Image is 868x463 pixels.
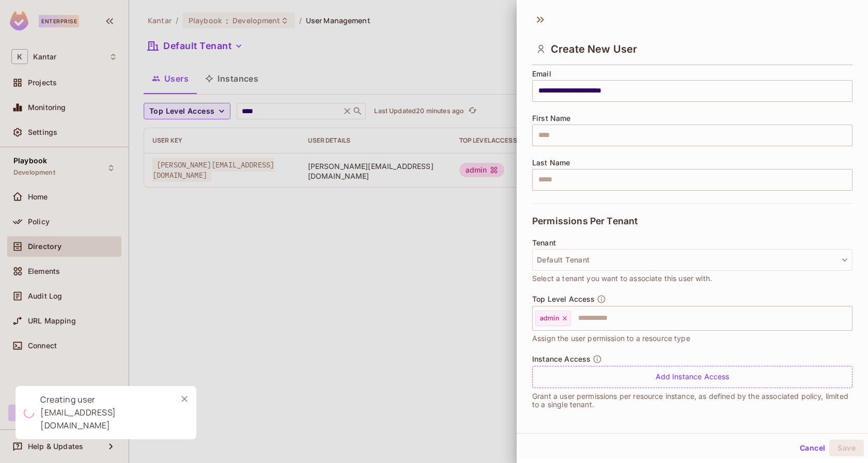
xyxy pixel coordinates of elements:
div: Creating user [EMAIL_ADDRESS][DOMAIN_NAME] [40,393,168,432]
span: Email [532,70,551,78]
span: Create New User [551,43,637,55]
button: Close [177,391,192,407]
span: Instance Access [532,355,591,363]
span: admin [540,314,559,322]
span: Permissions Per Tenant [532,216,638,226]
div: Add Instance Access [532,366,853,388]
div: admin [535,311,571,326]
p: Grant a user permissions per resource instance, as defined by the associated policy, limited to a... [532,392,853,409]
span: First Name [532,114,571,122]
span: Tenant [532,239,556,247]
span: Assign the user permission to a resource type [532,333,690,344]
span: Select a tenant you want to associate this user with. [532,273,712,284]
button: Cancel [796,440,829,456]
button: Save [829,440,864,456]
span: Last Name [532,159,570,167]
button: Open [847,317,849,319]
button: Default Tenant [532,249,853,271]
span: Top Level Access [532,295,595,303]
